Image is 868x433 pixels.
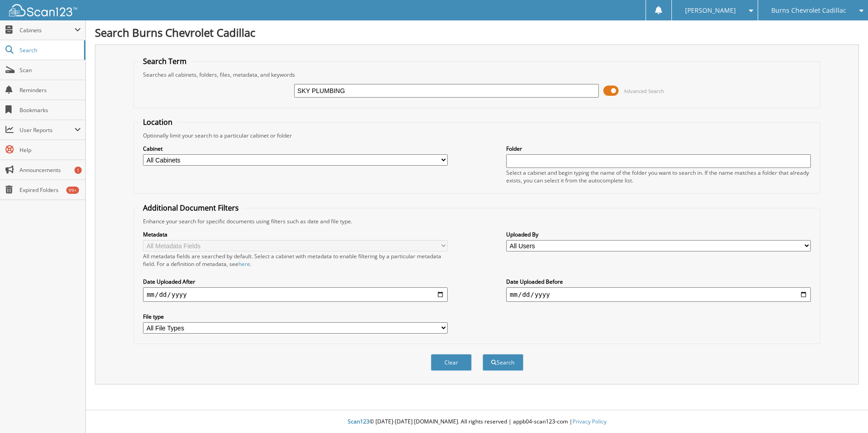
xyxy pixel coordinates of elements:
span: Scan123 [348,418,370,425]
div: Searches all cabinets, folders, files, metadata, and keywords [138,71,815,79]
label: Metadata [143,231,448,238]
span: Advanced Search [624,88,664,94]
legend: Location [138,117,177,127]
label: Date Uploaded Before [506,278,811,285]
input: start [143,287,448,302]
span: Announcements [20,166,81,174]
h1: Search Burns Chevrolet Cadillac [95,25,859,40]
legend: Additional Document Filters [138,203,243,213]
label: Date Uploaded After [143,278,448,285]
span: Expired Folders [20,186,81,194]
a: here [238,260,250,268]
label: Cabinet [143,145,448,153]
label: File type [143,313,448,320]
a: Privacy Policy [572,418,607,425]
span: User Reports [20,126,74,134]
span: Scan [20,66,81,74]
span: Help [20,146,81,154]
img: scan123-logo-white.svg [9,4,77,16]
div: Select a cabinet and begin typing the name of the folder you want to search in. If the name match... [506,169,811,184]
span: Reminders [20,86,81,94]
div: © [DATE]-[DATE] [DOMAIN_NAME]. All rights reserved | appb04-scan123-com | [86,411,868,433]
label: Uploaded By [506,231,811,238]
label: Folder [506,145,811,153]
span: [PERSON_NAME] [685,8,736,13]
div: 1 [74,167,82,174]
span: Search [20,46,79,54]
legend: Search Term [138,56,191,66]
div: 99+ [66,187,79,194]
span: Bookmarks [20,106,81,114]
div: Enhance your search for specific documents using filters such as date and file type. [138,217,815,225]
div: Optionally limit your search to a particular cabinet or folder [138,132,815,139]
span: Burns Chevrolet Cadillac [771,8,846,13]
button: Search [483,354,523,371]
span: Cabinets [20,26,74,34]
button: Clear [431,354,472,371]
input: end [506,287,811,302]
div: All metadata fields are searched by default. Select a cabinet with metadata to enable filtering b... [143,252,448,268]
